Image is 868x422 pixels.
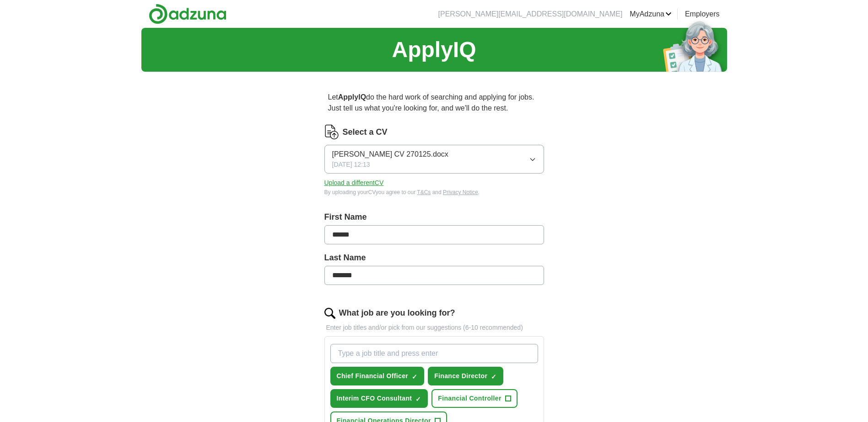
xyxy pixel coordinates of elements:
[332,149,448,160] span: [PERSON_NAME] CV 270125.docx
[324,308,335,319] img: search.png
[324,178,384,188] button: Upload a differentCV
[324,125,339,139] img: CV Icon
[324,88,544,117] p: Let do the hard work of searching and applying for jobs. Just tell us what you're looking for, an...
[438,9,623,20] li: [PERSON_NAME][EMAIL_ADDRESS][DOMAIN_NAME]
[428,367,503,385] button: Finance Director✓
[338,93,366,101] strong: ApplyIQ
[438,394,501,403] span: Financial Controller
[149,4,226,24] img: Adzuna logo
[434,371,487,381] span: Finance Director
[324,252,544,264] label: Last Name
[324,145,544,174] button: [PERSON_NAME] CV 270125.docx[DATE] 12:13
[630,9,672,20] a: MyAdzuna
[443,189,478,195] a: Privacy Notice
[337,394,412,403] span: Interim CFO Consultant
[324,211,544,223] label: First Name
[491,373,496,380] span: ✓
[392,33,476,66] h1: ApplyIQ
[332,160,370,169] span: [DATE] 12:13
[330,367,425,385] button: Chief Financial Officer✓
[337,371,409,381] span: Chief Financial Officer
[343,126,388,138] label: Select a CV
[324,188,544,196] div: By uploading your CV you agree to our and .
[324,323,544,332] p: Enter job titles and/or pick from our suggestions (6-10 recommended)
[415,396,421,403] span: ✓
[330,389,428,408] button: Interim CFO Consultant✓
[431,389,517,408] button: Financial Controller
[685,9,720,20] a: Employers
[412,373,417,380] span: ✓
[417,189,431,195] a: T&Cs
[330,344,538,363] input: Type a job title and press enter
[339,307,455,319] label: What job are you looking for?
